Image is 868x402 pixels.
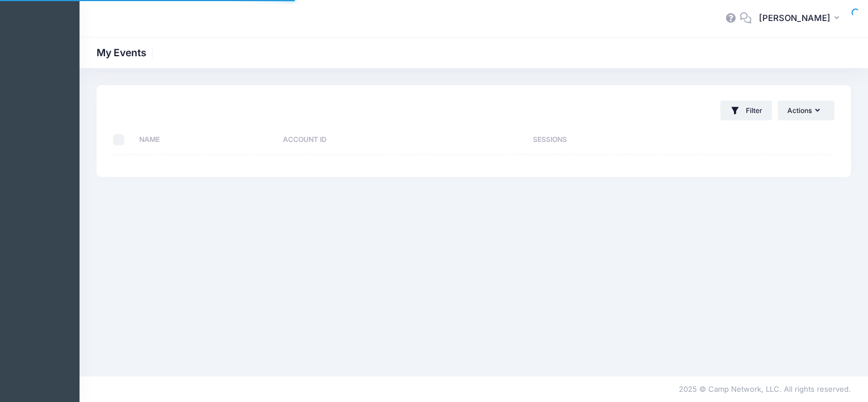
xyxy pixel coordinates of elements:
[679,384,851,393] span: 2025 © Camp Network, LLC. All rights reserved.
[277,125,527,155] th: Account ID
[133,125,277,155] th: Name
[778,101,834,120] button: Actions
[759,12,831,24] span: [PERSON_NAME]
[97,47,156,58] h1: My Events
[720,101,772,120] button: Filter
[527,125,733,155] th: Sessions
[752,6,851,32] button: [PERSON_NAME]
